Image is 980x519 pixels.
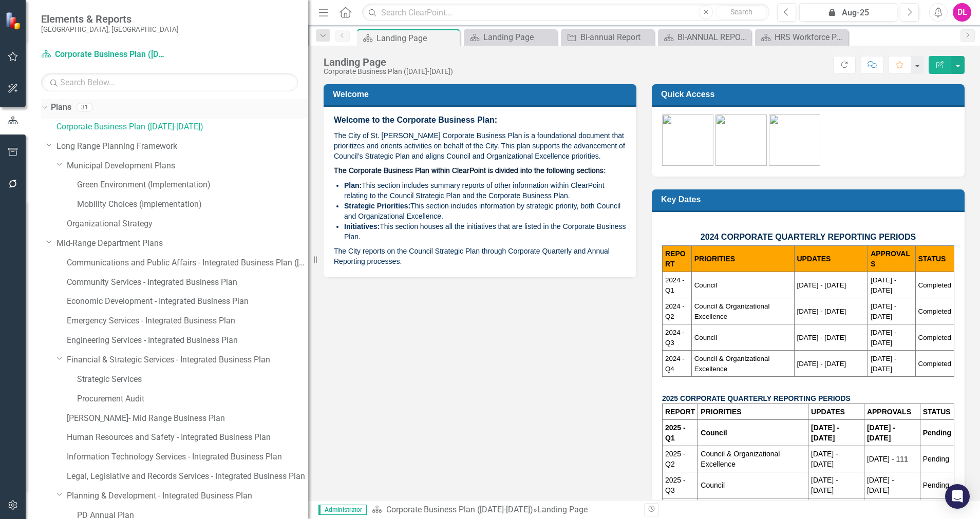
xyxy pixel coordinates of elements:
[694,281,717,289] span: Council
[324,56,453,68] div: Landing Page
[67,451,308,463] a: Information Technology Services - Integrated Business Plan
[665,302,685,320] span: 2024 - Q2
[51,102,71,113] a: Plans
[864,404,920,420] th: APPROVALS
[663,446,698,472] td: 2025 - Q2
[871,302,896,320] span: [DATE] - [DATE]
[918,360,951,368] span: Completed
[663,246,692,272] th: REPORT
[797,281,846,289] span: [DATE] - [DATE]
[41,49,169,61] a: Corporate Business Plan ([DATE]-[DATE])
[334,247,610,265] span: The City reports on the Council Strategic Plan through Corporate Quarterly and Annual Reporting p...
[77,393,308,405] a: Procurement Audit
[701,429,727,437] strong: Council
[701,233,916,241] span: 2024 CORPORATE QUARTERLY REPORTING PERIODS
[715,114,767,166] img: Assignments.png
[324,68,453,75] div: Corporate Business Plan ([DATE]-[DATE])
[661,89,959,99] h3: Quick Access
[694,302,770,320] span: Council & Organizational Excellence
[730,8,752,16] span: Search
[665,276,685,294] span: 2024 - Q1
[867,424,895,442] strong: [DATE] - [DATE]
[758,31,845,44] a: HRS Workforce Plan Landing Page
[663,472,698,498] td: 2025 - Q3
[344,180,626,201] li: This section includes summary reports of other information within ClearPoint relating to the Coun...
[344,221,626,242] li: This section houses all the initiatives that are listed in the Corporate Business Plan.
[563,31,651,44] a: Bi-annual Report
[67,296,308,307] a: Economic Development - Integrated Business Plan
[953,3,971,22] button: DL
[318,505,367,515] span: Administrator
[797,334,846,341] span: [DATE] - [DATE]
[344,201,626,221] li: This section includes information by strategic priority, both Council and Organizational Excellence.
[698,472,808,498] td: Council
[694,334,717,341] span: Council
[67,218,308,230] a: Organizational Strategy
[915,246,954,272] th: STATUS
[698,404,808,420] th: PRIORITIES
[67,335,308,347] a: Engineering Services - Integrated Business Plan
[797,307,846,315] span: [DATE] - [DATE]
[56,121,308,133] a: Corporate Business Plan ([DATE]-[DATE])
[77,374,308,386] a: Strategic Services
[799,3,897,22] button: Aug-25
[918,307,951,315] span: Completed
[920,404,954,420] th: STATUS
[56,141,308,152] a: Long Range Planning Framework
[661,31,748,44] a: BI-ANNUAL REPORT
[945,484,970,509] div: Open Intercom Messenger
[662,394,851,402] strong: 2025 CORPORATE QUARTERLY REPORTING PERIODS
[408,202,411,210] strong: :
[871,276,896,294] span: [DATE] - [DATE]
[41,25,179,33] small: [GEOGRAPHIC_DATA], [GEOGRAPHIC_DATA]
[344,181,362,189] strong: Plan:
[797,360,846,368] span: [DATE] - [DATE]
[386,505,533,514] a: Corporate Business Plan ([DATE]-[DATE])
[77,199,308,210] a: Mobility Choices (Implementation)
[466,31,554,44] a: Landing Page
[920,446,954,472] td: Pending
[67,490,308,502] a: Planning & Development - Integrated Business Plan
[77,103,93,112] div: 31
[694,355,770,373] span: Council & Organizational Excellence
[794,246,868,272] th: UPDATES
[808,404,864,420] th: UPDATES
[56,238,308,249] a: Mid-Range Department Plans
[661,195,959,204] h3: Key Dates
[811,424,839,442] strong: [DATE] - [DATE]
[920,472,954,498] td: Pending
[344,222,380,230] strong: Initiatives:
[698,446,808,472] td: Council & Organizational Excellence
[334,128,626,163] p: The City of St. [PERSON_NAME] Corporate Business Plan is a foundational document that prioritizes...
[67,257,308,269] a: Communications and Public Affairs - Integrated Business Plan ([DATE]-[DATE])
[333,89,631,99] h3: Welcome
[715,5,767,20] button: Search
[334,116,497,124] span: Welcome to the Corporate Business Plan:
[41,13,179,25] span: Elements & Reports
[580,31,651,44] div: Bi-annual Report
[41,73,298,91] input: Search Below...
[808,472,864,498] td: [DATE] - [DATE]
[677,31,748,44] div: BI-ANNUAL REPORT
[663,404,698,420] th: REPORT
[67,471,308,483] a: Legal, Legislative and Records Services - Integrated Business Plan
[67,432,308,444] a: Human Resources and Safety - Integrated Business Plan
[665,329,685,347] span: 2024 - Q3
[372,504,636,516] div: »
[871,355,896,373] span: [DATE] - [DATE]
[5,12,23,30] img: ClearPoint Strategy
[871,329,896,347] span: [DATE] - [DATE]
[665,355,685,373] span: 2024 - Q4
[808,446,864,472] td: [DATE] - [DATE]
[77,179,308,191] a: Green Environment (Implementation)
[537,505,588,514] div: Landing Page
[864,446,920,472] td: [DATE] - 111
[376,32,457,45] div: Landing Page
[344,202,408,210] strong: Strategic Priorities
[67,413,308,425] a: [PERSON_NAME]- Mid Range Business Plan
[362,4,769,22] input: Search ClearPoint...
[769,114,820,166] img: Training-green%20v2.png
[67,354,308,366] a: Financial & Strategic Services - Integrated Business Plan
[868,246,915,272] th: APPROVALS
